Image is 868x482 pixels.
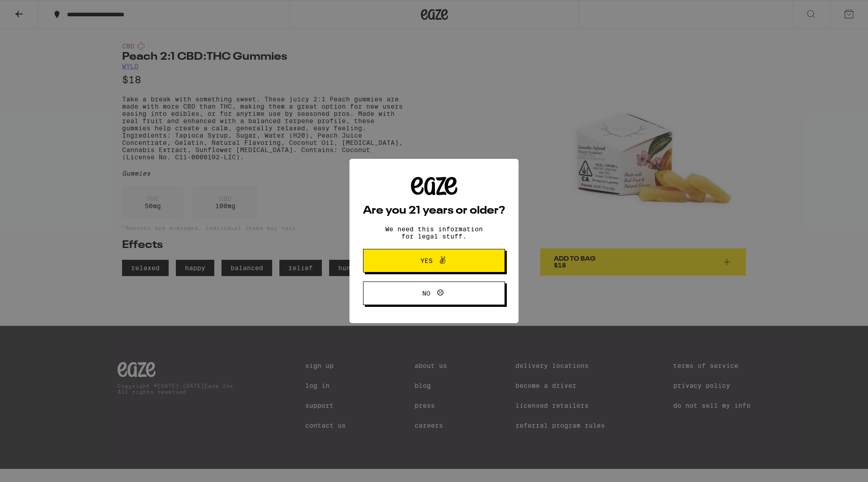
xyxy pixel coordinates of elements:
p: We need this information for legal stuff. [377,225,491,240]
h2: Are you 21 years or older? [363,205,505,216]
span: Hi. Need any help? [5,6,65,14]
button: Yes [363,249,505,272]
span: Yes [420,258,433,264]
button: No [363,282,505,305]
span: No [422,290,430,296]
